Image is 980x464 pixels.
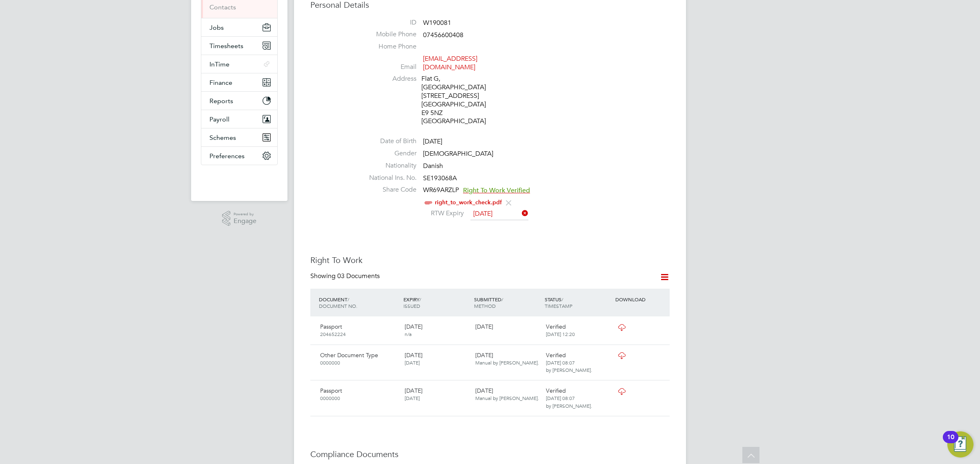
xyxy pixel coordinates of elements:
[201,37,277,55] button: Timesheets
[423,55,477,71] a: [EMAIL_ADDRESS][DOMAIN_NAME]
[543,292,613,313] div: STATUS
[317,384,401,405] div: Passport
[234,211,256,218] span: Powered by
[201,147,277,165] button: Preferences
[546,351,566,359] span: Verified
[320,359,340,366] span: 0000000
[317,320,401,341] div: Passport
[201,128,277,146] button: Schemes
[347,296,349,303] span: /
[222,211,257,226] a: Powered byEngage
[423,162,443,170] span: Danish
[435,199,502,206] a: right_to_work_check.pdf
[472,292,543,313] div: SUBMITTED
[234,218,256,225] span: Engage
[201,92,277,110] button: Reports
[546,323,566,330] span: Verified
[401,384,472,405] div: [DATE]
[209,42,243,50] span: Timesheets
[359,161,416,170] label: Nationality
[546,402,592,409] span: by [PERSON_NAME].
[359,186,416,194] label: Share Code
[320,395,340,401] span: 0000000
[501,296,503,303] span: /
[470,208,528,220] input: Select one
[317,348,401,369] div: Other Document Type
[546,331,575,337] span: [DATE] 12:20
[209,115,229,123] span: Payroll
[310,255,670,265] h3: Right To Work
[359,18,416,27] label: ID
[423,174,457,182] span: SE193068A
[475,395,539,401] span: Manual by [PERSON_NAME].
[209,152,245,160] span: Preferences
[401,292,472,313] div: EXPIRY
[463,186,530,194] span: Right To Work Verified
[947,437,954,448] div: 10
[359,30,416,39] label: Mobile Phone
[359,149,416,158] label: Gender
[209,60,229,68] span: InTime
[320,331,346,337] span: 204652224
[209,97,233,105] span: Reports
[561,296,563,303] span: /
[545,303,572,309] span: TIMESTAMP
[405,395,420,401] span: [DATE]
[546,367,592,373] span: by [PERSON_NAME].
[337,272,380,280] span: 03 Documents
[613,292,670,307] div: DOWNLOAD
[405,331,412,337] span: n/a
[401,320,472,341] div: [DATE]
[472,320,543,334] div: [DATE]
[423,209,464,218] label: RTW Expiry
[423,31,463,39] span: 07456600408
[405,359,420,366] span: [DATE]
[359,137,416,146] label: Date of Birth
[201,173,278,186] img: fastbook-logo-retina.png
[546,387,566,394] span: Verified
[209,134,236,141] span: Schemes
[209,79,232,86] span: Finance
[359,75,416,83] label: Address
[209,3,236,11] a: Contacts
[546,359,575,366] span: [DATE] 08:07
[201,173,278,186] a: Go to home page
[546,395,575,401] span: [DATE] 08:07
[317,292,401,313] div: DOCUMENT
[310,449,670,460] h3: Compliance Documents
[201,55,277,73] button: InTime
[201,110,277,128] button: Payroll
[421,75,499,126] div: Flat G, [GEOGRAPHIC_DATA] [STREET_ADDRESS] [GEOGRAPHIC_DATA] E9 5NZ [GEOGRAPHIC_DATA]
[201,18,277,36] button: Jobs
[472,384,543,405] div: [DATE]
[359,42,416,51] label: Home Phone
[419,296,421,303] span: /
[401,348,472,369] div: [DATE]
[947,431,973,457] button: Open Resource Center, 10 new notifications
[475,359,539,366] span: Manual by [PERSON_NAME].
[201,73,277,91] button: Finance
[474,303,496,309] span: METHOD
[359,63,416,71] label: Email
[423,19,451,27] span: W190081
[319,303,357,309] span: DOCUMENT NO.
[310,272,381,281] div: Showing
[403,303,420,309] span: ISSUED
[472,348,543,369] div: [DATE]
[423,150,493,158] span: [DEMOGRAPHIC_DATA]
[359,174,416,182] label: National Ins. No.
[423,137,442,146] span: [DATE]
[209,24,224,31] span: Jobs
[423,186,459,194] span: WR69ARZLP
